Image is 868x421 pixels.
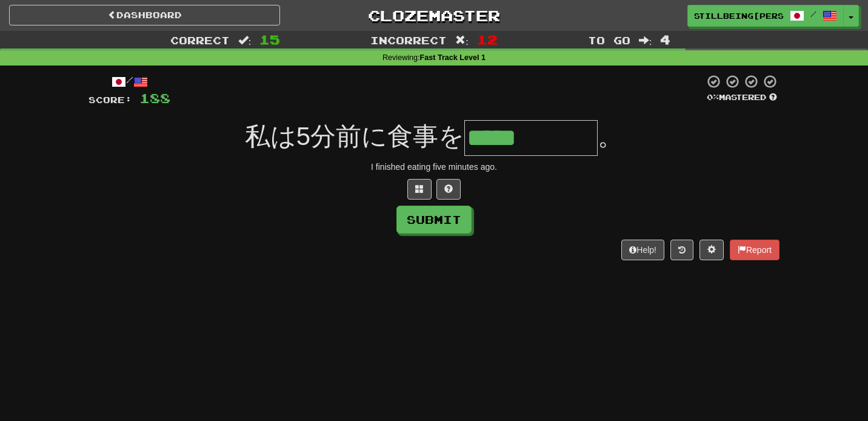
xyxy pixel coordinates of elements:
[407,179,432,200] button: Switch sentence to multiple choice alt+p
[170,34,230,46] span: Correct
[621,240,664,260] button: Help!
[139,90,170,106] span: 188
[730,240,780,260] button: Report
[694,10,784,21] span: StillBeing[PERSON_NAME]
[477,32,498,47] span: 12
[810,10,816,18] span: /
[245,122,464,150] span: 私は5分前に食事を
[259,32,280,47] span: 15
[598,122,623,150] span: 。
[88,74,170,89] div: /
[420,53,486,62] strong: Fast Track Level 1
[639,35,652,45] span: :
[238,35,252,45] span: :
[396,206,472,234] button: Submit
[436,179,461,200] button: Single letter hint - you only get 1 per sentence and score half the points! alt+h
[455,35,469,45] span: :
[370,34,447,46] span: Incorrect
[660,32,670,47] span: 4
[88,161,780,173] div: I finished eating five minutes ago.
[670,240,693,260] button: Round history (alt+y)
[704,92,780,103] div: Mastered
[9,5,280,25] a: Dashboard
[687,5,844,27] a: StillBeing[PERSON_NAME] /
[588,34,630,46] span: To go
[298,5,569,26] a: Clozemaster
[707,92,719,102] span: 0 %
[88,95,132,105] span: Score:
